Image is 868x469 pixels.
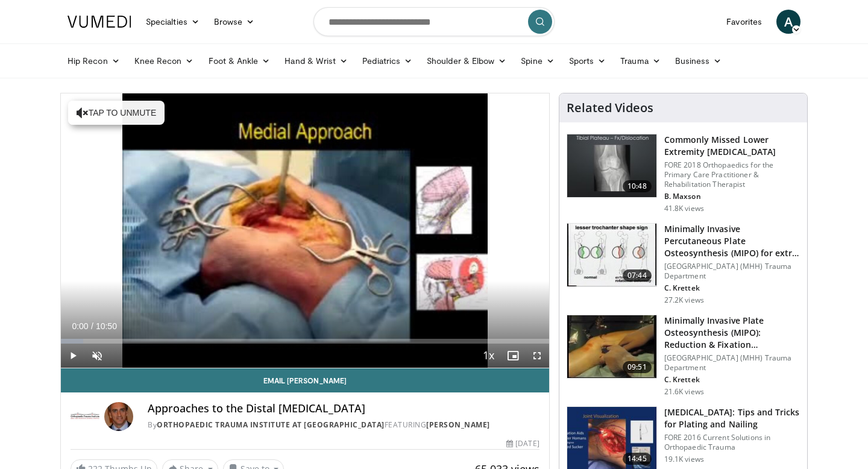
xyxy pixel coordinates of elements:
span: / [91,321,93,331]
div: By FEATURING [148,420,539,430]
p: FORE 2016 Current Solutions in Orthopaedic Trauma [664,433,800,452]
a: Specialties [139,10,207,34]
a: Pediatrics [355,49,420,73]
div: Progress Bar [61,339,549,344]
a: Knee Recon [127,49,201,73]
input: Search topics, interventions [313,7,555,36]
p: 21.6K views [664,387,704,397]
img: VuMedi Logo [68,16,131,28]
p: 41.8K views [664,204,704,213]
img: Avatar [104,402,133,431]
a: Foot & Ankle [201,49,278,73]
img: x0JBUkvnwpAy-qi34xMDoxOjBvO1TC8Z.150x105_q85_crop-smart_upscale.jpg [567,315,656,378]
p: [GEOGRAPHIC_DATA] (MHH) Trauma Department [664,262,800,281]
a: Favorites [719,10,769,34]
h4: Approaches to the Distal [MEDICAL_DATA] [148,402,539,415]
button: Fullscreen [525,344,549,368]
a: Hand & Wrist [277,49,355,73]
p: C. Krettek [664,375,800,385]
a: Business [668,49,729,73]
button: Playback Rate [477,344,501,368]
h3: Minimally Invasive Percutaneous Plate Osteosynthesis (MIPO) for extr… [664,223,800,259]
h3: Minimally Invasive Plate Osteosynthesis (MIPO): Reduction & Fixation… [664,315,800,351]
span: 10:50 [96,321,117,331]
span: 10:48 [623,180,652,192]
span: 09:51 [623,361,652,373]
a: 10:48 Commonly Missed Lower Extremity [MEDICAL_DATA] FORE 2018 Orthopaedics for the Primary Care ... [567,134,800,213]
span: 0:00 [72,321,88,331]
a: Trauma [613,49,668,73]
p: 27.2K views [664,295,704,305]
p: C. Krettek [664,283,800,293]
a: Hip Recon [60,49,127,73]
button: Enable picture-in-picture mode [501,344,525,368]
a: Sports [562,49,614,73]
p: B. Maxson [664,192,800,201]
a: [PERSON_NAME] [426,420,490,430]
a: 07:44 Minimally Invasive Percutaneous Plate Osteosynthesis (MIPO) for extr… [GEOGRAPHIC_DATA] (MH... [567,223,800,305]
p: 19.1K views [664,455,704,464]
div: [DATE] [506,438,539,449]
h3: [MEDICAL_DATA]: Tips and Tricks for Plating and Nailing [664,406,800,430]
a: Orthopaedic Trauma Institute at [GEOGRAPHIC_DATA] [157,420,385,430]
h4: Related Videos [567,101,653,115]
a: 09:51 Minimally Invasive Plate Osteosynthesis (MIPO): Reduction & Fixation… [GEOGRAPHIC_DATA] (MH... [567,315,800,397]
span: 07:44 [623,269,652,282]
a: Browse [207,10,262,34]
a: Spine [514,49,561,73]
a: Email [PERSON_NAME] [61,368,549,392]
a: A [776,10,800,34]
button: Unmute [85,344,109,368]
a: Shoulder & Elbow [420,49,514,73]
img: fylOjp5pkC-GA4Zn4xMDoxOjBrO-I4W8_9.150x105_q85_crop-smart_upscale.jpg [567,224,656,286]
span: 14:45 [623,453,652,465]
button: Tap to unmute [68,101,165,125]
img: 4aa379b6-386c-4fb5-93ee-de5617843a87.150x105_q85_crop-smart_upscale.jpg [567,134,656,197]
video-js: Video Player [61,93,549,368]
p: [GEOGRAPHIC_DATA] (MHH) Trauma Department [664,353,800,373]
p: FORE 2018 Orthopaedics for the Primary Care Practitioner & Rehabilitation Therapist [664,160,800,189]
img: Orthopaedic Trauma Institute at UCSF [71,402,99,431]
button: Play [61,344,85,368]
h3: Commonly Missed Lower Extremity [MEDICAL_DATA] [664,134,800,158]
